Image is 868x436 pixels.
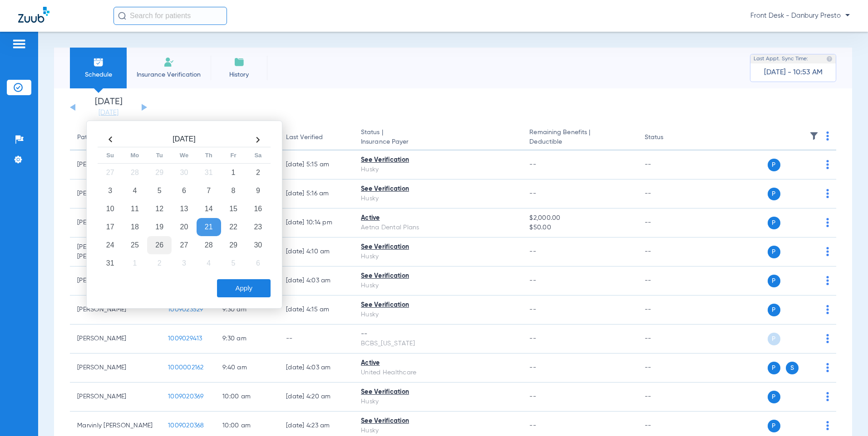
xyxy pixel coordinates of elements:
[826,56,833,62] img: last sync help info
[279,325,354,354] td: --
[168,335,202,342] span: 1009029413
[81,97,136,117] li: [DATE]
[70,325,161,354] td: [PERSON_NAME]
[768,188,780,200] span: P
[529,161,536,168] span: --
[361,426,515,436] div: Husky
[637,266,699,296] td: --
[637,237,699,266] td: --
[234,57,245,68] img: History
[826,305,829,314] img: group-dot-blue.svg
[529,306,536,313] span: --
[279,150,354,179] td: [DATE] 5:15 AM
[279,383,354,412] td: [DATE] 4:20 AM
[361,184,515,194] div: See Verification
[215,354,279,383] td: 9:40 AM
[279,237,354,266] td: [DATE] 4:10 AM
[529,190,536,197] span: --
[279,354,354,383] td: [DATE] 4:03 AM
[764,68,823,77] span: [DATE] - 10:53 AM
[123,132,246,147] th: [DATE]
[361,417,515,426] div: See Verification
[163,57,174,68] img: Manual Insurance Verification
[768,362,780,374] span: P
[637,383,699,412] td: --
[637,125,699,150] th: Status
[522,125,637,150] th: Remaining Benefits |
[529,277,536,284] span: --
[168,422,204,429] span: 1009020368
[279,296,354,325] td: [DATE] 4:15 AM
[361,271,515,281] div: See Verification
[361,155,515,165] div: See Verification
[826,189,829,198] img: group-dot-blue.svg
[361,252,515,262] div: Husky
[529,364,536,371] span: --
[361,310,515,320] div: Husky
[768,275,780,287] span: P
[529,422,536,429] span: --
[361,242,515,252] div: See Verification
[279,179,354,208] td: [DATE] 5:16 AM
[118,12,126,20] img: Search Icon
[529,223,630,233] span: $50.00
[768,391,780,403] span: P
[768,246,780,258] span: P
[361,300,515,310] div: See Verification
[826,276,829,285] img: group-dot-blue.svg
[826,160,829,169] img: group-dot-blue.svg
[361,223,515,233] div: Aetna Dental Plans
[826,421,829,430] img: group-dot-blue.svg
[354,125,522,150] th: Status |
[279,208,354,237] td: [DATE] 10:14 PM
[215,383,279,412] td: 10:00 AM
[529,213,630,223] span: $2,000.00
[786,362,799,374] span: S
[361,213,515,223] div: Active
[361,165,515,174] div: Husky
[168,364,204,371] span: 1000002162
[826,363,829,372] img: group-dot-blue.svg
[361,194,515,203] div: Husky
[361,368,515,378] div: United Healthcare
[768,159,780,171] span: P
[133,70,204,79] span: Insurance Verification
[168,393,204,400] span: 1009020369
[529,335,536,342] span: --
[809,131,819,140] img: filter.svg
[637,296,699,325] td: --
[81,108,136,117] a: [DATE]
[70,296,161,325] td: [PERSON_NAME]
[529,248,536,255] span: --
[361,137,515,147] span: Insurance Payer
[217,70,261,79] span: History
[279,266,354,296] td: [DATE] 4:03 AM
[754,54,808,63] span: Last Appt. Sync Time:
[529,137,630,147] span: Deductible
[215,296,279,325] td: 9:30 AM
[637,354,699,383] td: --
[361,388,515,397] div: See Verification
[826,247,829,256] img: group-dot-blue.svg
[93,57,104,68] img: Schedule
[18,7,49,23] img: Zuub Logo
[361,358,515,368] div: Active
[768,217,780,229] span: P
[750,11,850,20] span: Front Desk - Danbury Presto
[637,150,699,179] td: --
[768,420,780,432] span: P
[826,131,829,140] img: group-dot-blue.svg
[77,70,120,79] span: Schedule
[768,304,780,316] span: P
[361,281,515,291] div: Husky
[826,218,829,227] img: group-dot-blue.svg
[286,133,346,142] div: Last Verified
[826,392,829,401] img: group-dot-blue.svg
[70,383,161,412] td: [PERSON_NAME]
[637,179,699,208] td: --
[361,329,515,339] div: --
[826,334,829,343] img: group-dot-blue.svg
[529,393,536,400] span: --
[70,354,161,383] td: [PERSON_NAME]
[361,339,515,349] div: BCBS_[US_STATE]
